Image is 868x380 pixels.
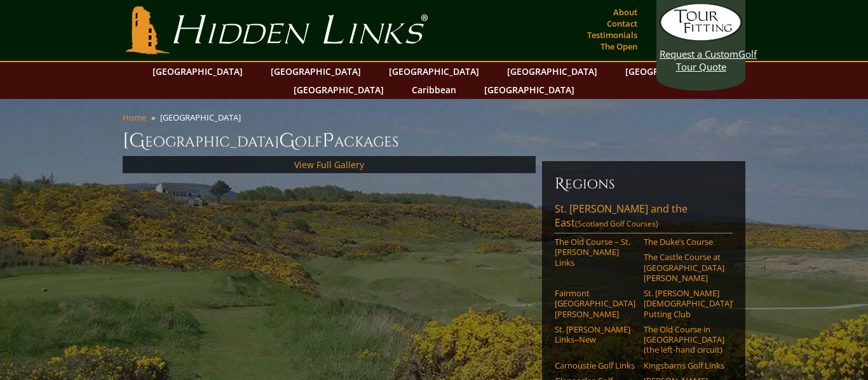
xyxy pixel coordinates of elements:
[644,288,724,319] a: St. [PERSON_NAME] [DEMOGRAPHIC_DATA]’ Putting Club
[660,3,742,73] a: Request a CustomGolf Tour Quote
[597,37,641,55] a: The Open
[555,174,733,194] h6: Regions
[478,81,581,99] a: [GEOGRAPHIC_DATA]
[575,218,658,229] span: (Scotland Golf Courses)
[644,237,724,247] a: The Duke’s Course
[279,128,295,154] span: G
[644,360,724,370] a: Kingsbarns Golf Links
[383,62,485,81] a: [GEOGRAPHIC_DATA]
[287,81,390,99] a: [GEOGRAPHIC_DATA]
[555,288,635,319] a: Fairmont [GEOGRAPHIC_DATA][PERSON_NAME]
[160,112,246,123] li: [GEOGRAPHIC_DATA]
[644,324,724,355] a: The Old Course in [GEOGRAPHIC_DATA] (the left-hand circuit)
[555,324,635,345] a: St. [PERSON_NAME] Links–New
[660,48,738,60] span: Request a Custom
[405,81,463,99] a: Caribbean
[619,62,722,81] a: [GEOGRAPHIC_DATA]
[555,360,635,370] a: Carnoustie Golf Links
[555,237,635,268] a: The Old Course – St. [PERSON_NAME] Links
[322,128,334,154] span: P
[294,159,364,171] a: View Full Gallery
[555,202,733,233] a: St. [PERSON_NAME] and the East(Scotland Golf Courses)
[146,62,249,81] a: [GEOGRAPHIC_DATA]
[123,128,745,154] h1: [GEOGRAPHIC_DATA] olf ackages
[264,62,367,81] a: [GEOGRAPHIC_DATA]
[123,112,146,123] a: Home
[604,15,641,32] a: Contact
[501,62,604,81] a: [GEOGRAPHIC_DATA]
[644,252,724,283] a: The Castle Course at [GEOGRAPHIC_DATA][PERSON_NAME]
[610,3,641,21] a: About
[584,26,641,44] a: Testimonials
